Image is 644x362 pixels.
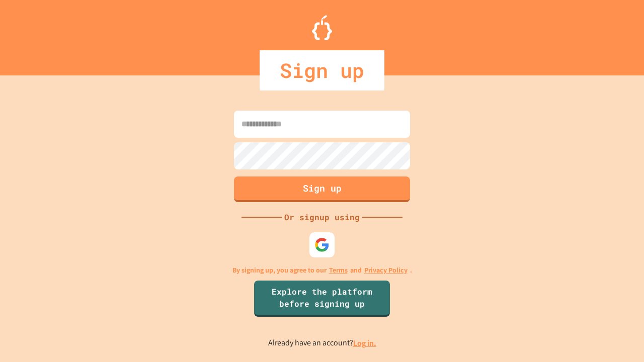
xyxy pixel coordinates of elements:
[560,278,634,321] iframe: chat widget
[364,265,408,276] a: Privacy Policy
[232,265,412,276] p: By signing up, you agree to our and .
[234,176,410,202] button: Sign up
[353,338,376,348] a: Log in.
[602,322,634,352] iframe: chat widget
[268,337,376,349] p: Already have an account?
[312,15,332,40] img: Logo.svg
[260,50,384,90] div: Sign up
[314,237,330,252] img: google-icon.svg
[329,265,348,276] a: Terms
[254,281,390,317] a: Explore the platform before signing up
[282,211,362,223] div: Or signup using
